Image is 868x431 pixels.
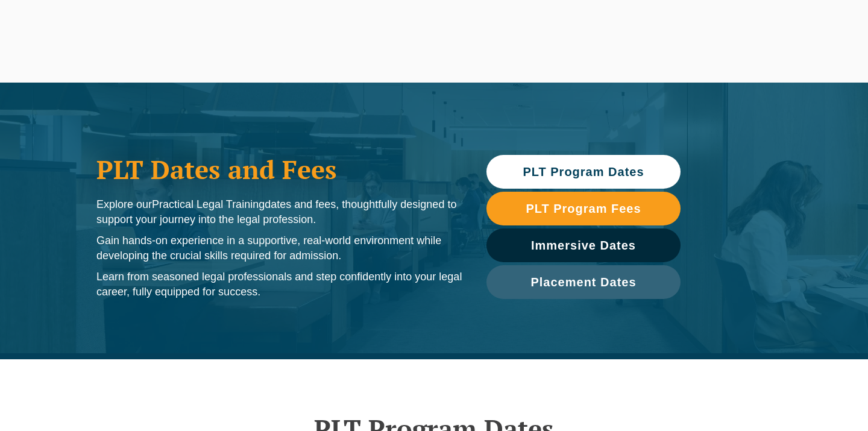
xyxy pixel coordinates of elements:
a: PLT Program Dates [486,155,681,189]
span: Immersive Dates [531,239,636,251]
p: Gain hands-on experience in a supportive, real-world environment while developing the crucial ski... [96,233,462,263]
a: Placement Dates [486,265,681,299]
span: PLT Program Fees [526,203,641,215]
span: PLT Program Dates [523,166,644,178]
span: Practical Legal Training [152,198,265,210]
a: Immersive Dates [486,228,681,262]
p: Explore our dates and fees, thoughtfully designed to support your journey into the legal profession. [96,197,462,227]
span: Placement Dates [530,276,636,288]
a: PLT Program Fees [486,192,681,225]
h1: PLT Dates and Fees [96,154,462,184]
p: Learn from seasoned legal professionals and step confidently into your legal career, fully equipp... [96,269,462,300]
